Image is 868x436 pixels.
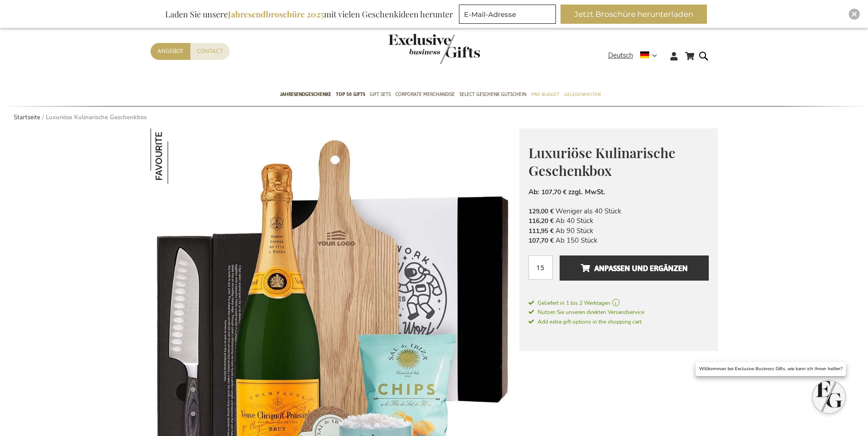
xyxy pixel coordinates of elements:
[608,50,663,61] div: Deutsch
[541,188,566,197] span: 107,70 €
[280,90,331,99] span: Jahresendgeschenke
[528,236,709,245] li: Ab 150 Stück
[151,128,206,184] img: Luxuriöse Kulinarische Geschenkbox
[370,90,391,99] span: Gift Sets
[852,11,857,17] img: Close
[528,216,709,226] li: Ab 40 Stück
[336,90,365,99] span: TOP 50 Gifts
[528,207,709,216] li: Weniger als 40 Stück
[459,5,559,27] form: marketing offers and promotions
[528,207,554,216] span: 129,00 €
[228,9,324,20] b: Jahresendbroschüre 2025
[388,34,434,64] a: store logo
[528,226,709,236] li: Ab 90 Stück
[531,90,559,99] span: Pro Budget
[151,43,190,60] a: Angebot
[528,236,554,245] span: 107,70 €
[564,90,600,99] span: Gelegenheiten
[528,308,644,316] span: Nutzen Sie unseren direkten Versandservice
[608,50,633,61] span: Deutsch
[459,90,526,99] span: Select Geschenk Gutschein
[528,317,709,326] a: Add extra gift options in the shopping cart
[161,5,457,24] div: Laden Sie unsere mit vielen Geschenkideen herunter
[395,90,455,99] span: Corporate Merchandise
[190,43,230,60] a: Contact
[528,227,554,235] span: 111,95 €
[528,255,553,280] input: Menge
[14,113,40,122] a: Startseite
[528,318,642,325] span: Add extra gift options in the shopping cart
[459,5,556,24] input: E-Mail-Adresse
[388,34,480,64] img: Exclusive Business gifts logo
[528,299,709,307] a: Geliefert in 1 bis 2 Werktagen
[581,261,688,276] span: Anpassen und ergänzen
[528,144,675,180] span: Luxuriöse Kulinarische Geschenkbox
[568,187,605,197] span: zzgl. MwSt.
[561,5,707,24] button: Jetzt Broschüre herunterladen
[849,9,860,20] div: Close
[528,187,539,197] span: Ab:
[560,255,708,281] button: Anpassen und ergänzen
[528,307,709,317] a: Nutzen Sie unseren direkten Versandservice
[528,217,554,225] span: 116,20 €
[46,113,147,122] strong: Luxuriöse Kulinarische Geschenkbox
